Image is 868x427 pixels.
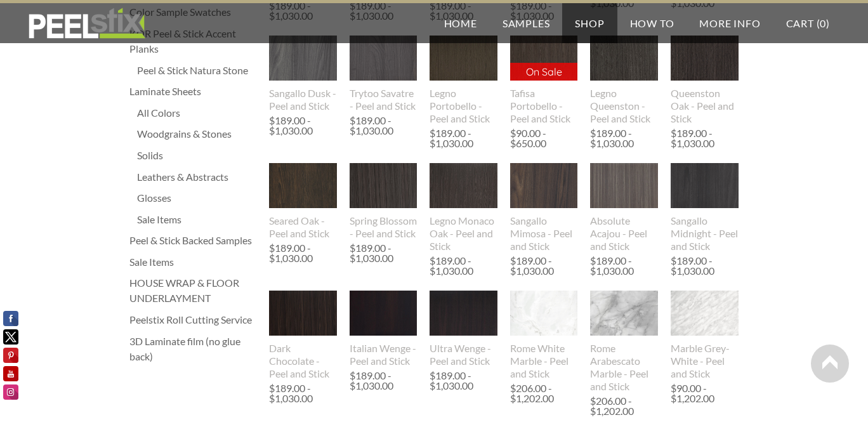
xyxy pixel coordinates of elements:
div: Tafisa Portobello - Peel and Stick [510,87,578,125]
div: $189.00 - $1,030.00 [350,371,414,391]
img: s832171791223022656_p506_i1_w400.jpeg [350,291,418,336]
div: $189.00 - $1,030.00 [430,256,494,276]
div: Sangallo Mimosa - Peel and Stick [510,214,578,253]
a: Legno Portobello - Peel and Stick [430,36,497,124]
img: s832171791223022656_p931_i1_w1989.jpeg [590,162,658,209]
div: $189.00 - $1,030.00 [269,243,334,263]
a: Seared Oak - Peel and Stick [269,163,337,239]
div: $189.00 - $1,030.00 [430,371,494,391]
a: Rome Arabescato Marble - Peel and Stick [590,291,658,392]
div: $189.00 - $1,030.00 [269,115,334,136]
img: s832171791223022656_p780_i1_w640.jpeg [510,142,578,230]
a: How To [617,3,687,43]
a: Solids [137,148,256,163]
div: Absolute Acajou - Peel and Stick [590,214,658,253]
a: HOUSE WRAP & FLOOR UNDERLAYMENT [129,275,256,306]
a: Absolute Acajou - Peel and Stick [590,163,658,252]
a: More Info [687,3,773,43]
a: Peelstix Roll Cutting Service [129,312,256,327]
div: $189.00 - $1,030.00 [671,128,735,148]
div: $206.00 - $1,202.00 [510,383,575,404]
div: Peel & Stick Backed Samples [129,233,256,248]
div: Trytoo Savatre - Peel and Stick [350,87,418,112]
img: s832171791223022656_p778_i1_w640.jpeg [269,15,337,102]
div: $189.00 - $1,030.00 [430,128,494,148]
a: Home [431,3,490,43]
a: On Sale Tafisa Portobello - Peel and Stick [510,36,578,124]
a: Dark Chocolate - Peel and Stick [269,291,337,379]
a: Cart (0) [773,3,843,43]
a: All Colors [137,105,256,121]
div: Dark Chocolate - Peel and Stick [269,342,337,380]
a: Queenston Oak - Peel and Stick [671,36,739,124]
span: 0 [820,17,826,29]
a: Sale Items [129,254,256,270]
div: $90.00 - $1,202.00 [671,383,735,404]
div: $189.00 - $1,030.00 [350,243,414,263]
div: $189.00 - $1,030.00 [350,115,414,136]
div: $90.00 - $650.00 [510,128,578,148]
a: Laminate Sheets [129,84,256,99]
img: s832171791223022656_p766_i5_w640.jpeg [350,36,418,81]
a: Glosses [137,190,256,206]
div: $206.00 - $1,202.00 [590,396,655,416]
a: Sangallo Dusk - Peel and Stick [269,36,337,112]
div: Legno Portobello - Peel and Stick [430,87,497,125]
img: s832171791223022656_p586_i1_w400.jpeg [350,163,418,208]
a: Trytoo Savatre - Peel and Stick [350,36,418,112]
div: Queenston Oak - Peel and Stick [671,87,739,125]
img: s832171791223022656_p579_i1_w400.jpeg [269,291,337,336]
a: Marble Grey-White - Peel and Stick [671,291,739,379]
img: s832171791223022656_p518_i1_w400.jpeg [430,163,497,208]
div: $189.00 - $1,030.00 [671,256,735,276]
img: s832171791223022656_p764_i3_w640.jpeg [269,142,337,230]
img: s832171791223022656_p593_i1_w400.jpeg [430,291,497,336]
div: $189.00 - $1,030.00 [590,256,655,276]
div: $189.00 - $1,030.00 [269,383,334,404]
a: Italian Wenge - Peel and Stick [350,291,418,367]
div: Marble Grey-White - Peel and Stick [671,342,739,380]
div: Italian Wenge - Peel and Stick [350,342,418,367]
a: 3D Laminate film (no glue back) [129,334,256,364]
a: Legno Queenston - Peel and Stick [590,36,658,124]
a: Spring Blossom - Peel and Stick [350,163,418,239]
img: s832171791223022656_p585_i1_w400.jpeg [510,36,578,81]
div: Legno Queenston - Peel and Stick [590,87,658,125]
img: s832171791223022656_p890_i1_w2048.jpeg [590,291,658,336]
img: REFACE SUPPLIES [25,8,148,39]
div: $189.00 - $1,030.00 [590,128,655,148]
a: Peel & Stick Natura Stone [137,63,256,78]
div: Woodgrains & Stones [137,126,256,141]
img: s832171791223022656_p485_i1_w400.jpeg [671,36,739,81]
img: s832171791223022656_p781_i1_w640.jpeg [671,141,739,230]
img: s832171791223022656_p527_i3_w2048.jpeg [671,291,739,336]
div: Ultra Wenge - Peel and Stick [430,342,497,367]
a: Rome White Marble - Peel and Stick [510,291,578,379]
a: Ultra Wenge - Peel and Stick [430,291,497,367]
div: Sangallo Midnight - Peel and Stick [671,214,739,253]
div: Sangallo Dusk - Peel and Stick [269,87,337,112]
div: Rome Arabescato Marble - Peel and Stick [590,342,658,393]
a: Samples [490,3,563,43]
a: Leathers & Abstracts [137,169,256,185]
a: Shop [562,3,617,43]
a: Legno Monaco Oak - Peel and Stick [430,163,497,252]
a: Sangallo Midnight - Peel and Stick [671,163,739,252]
p: On Sale [510,63,578,81]
div: Seared Oak - Peel and Stick [269,214,337,240]
img: s832171791223022656_p520_i1_w400.jpeg [590,36,658,81]
div: Legno Monaco Oak - Peel and Stick [430,214,497,253]
a: Sangallo Mimosa - Peel and Stick [510,163,578,252]
img: s832171791223022656_p815_i2_w742.png [510,271,578,355]
a: Sale Items [137,212,256,227]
